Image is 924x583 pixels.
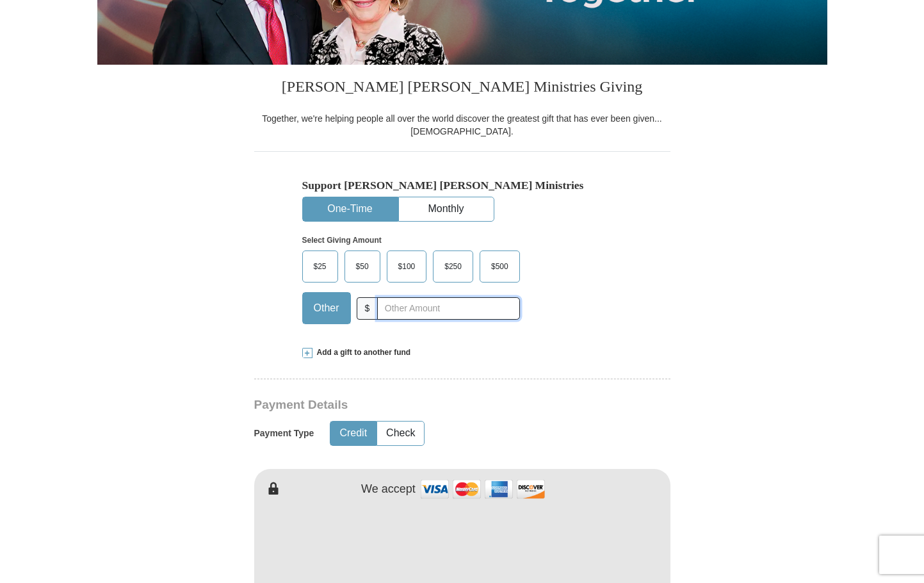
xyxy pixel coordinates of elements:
[330,422,376,445] button: Credit
[254,65,670,112] h3: [PERSON_NAME] [PERSON_NAME] Ministries Giving
[302,179,622,192] h5: Support [PERSON_NAME] [PERSON_NAME] Ministries
[350,257,375,276] span: $50
[419,475,547,503] img: credit cards accepted
[254,428,314,439] h5: Payment Type
[254,398,581,413] h3: Payment Details
[254,112,670,138] div: Together, we're helping people all over the world discover the greatest gift that has ever been g...
[312,347,411,358] span: Add a gift to another fund
[361,482,416,497] h4: We accept
[485,257,515,276] span: $500
[303,197,398,221] button: One-Time
[307,299,346,318] span: Other
[438,257,468,276] span: $250
[377,422,424,445] button: Check
[357,297,378,320] span: $
[392,257,422,276] span: $100
[302,236,382,245] strong: Select Giving Amount
[377,297,519,320] input: Other Amount
[307,257,333,276] span: $25
[399,197,494,221] button: Monthly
